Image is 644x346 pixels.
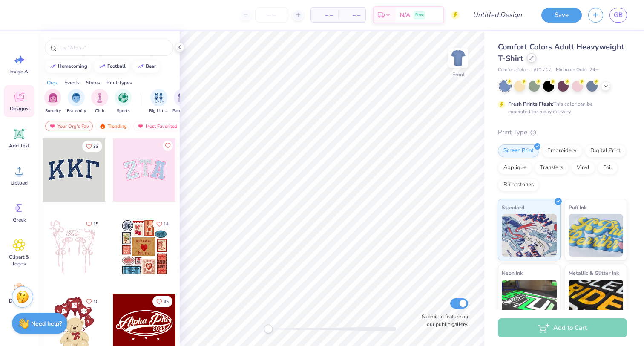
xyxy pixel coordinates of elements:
[94,60,129,73] button: football
[11,179,28,186] span: Upload
[93,222,98,226] span: 15
[415,12,423,18] span: Free
[48,93,58,103] img: Sorority Image
[49,123,56,129] img: most_fav.gif
[93,144,98,149] span: 33
[13,216,26,223] span: Greek
[95,93,104,103] img: Club Image
[452,71,465,78] div: Front
[59,43,168,52] input: Try "Alpha"
[508,100,613,115] div: This color can be expedited for 5 day delivery.
[498,66,529,74] span: Comfort Colors
[417,313,468,328] label: Submit to feature on our public gallery.
[614,10,623,20] span: GB
[508,101,553,107] strong: Fresh Prints Flash:
[569,214,624,257] img: Puff Ink
[149,108,169,114] span: Big Little Reveal
[498,127,627,137] div: Print Type
[535,161,569,174] div: Transfers
[541,8,582,23] button: Save
[502,203,524,212] span: Standard
[400,11,410,20] span: N/A
[163,141,173,151] button: Like
[152,218,172,230] button: Like
[498,42,624,63] span: Comfort Colors Adult Heavyweight T-Shirt
[117,108,130,114] span: Sports
[498,161,532,174] div: Applique
[45,60,91,73] button: homecoming
[542,144,582,157] div: Embroidery
[99,64,106,69] img: trend_line.gif
[502,280,557,322] img: Neon Ink
[72,93,81,103] img: Fraternity Image
[571,161,595,174] div: Vinyl
[67,89,86,114] div: filter for Fraternity
[118,93,128,103] img: Sports Image
[45,108,61,114] span: Sorority
[91,89,108,114] div: filter for Club
[64,79,80,86] div: Events
[91,89,108,114] button: filter button
[498,144,539,157] div: Screen Print
[255,7,288,23] input: – –
[47,79,58,86] div: Orgs
[9,297,29,304] span: Decorate
[172,108,192,114] span: Parent's Weekend
[107,64,126,69] div: football
[609,8,627,23] a: GB
[95,108,104,114] span: Club
[67,89,86,114] button: filter button
[45,121,93,131] div: Your Org's Fav
[106,79,132,86] div: Print Types
[149,89,169,114] div: filter for Big Little Reveal
[9,142,29,149] span: Add Text
[466,6,529,23] input: Untitled Design
[569,203,586,212] span: Puff Ink
[93,300,98,304] span: 10
[172,89,192,114] button: filter button
[569,280,624,322] img: Metallic & Glitter Ink
[67,108,86,114] span: Fraternity
[343,11,360,20] span: – –
[154,93,164,103] img: Big Little Reveal Image
[137,123,144,129] img: most_fav.gif
[5,254,33,267] span: Clipart & logos
[450,49,467,66] img: Front
[152,296,172,307] button: Like
[10,105,29,112] span: Designs
[149,89,169,114] button: filter button
[556,66,598,74] span: Minimum Order: 24 +
[31,320,62,328] strong: Need help?
[585,144,626,157] div: Digital Print
[49,64,56,69] img: trend_line.gif
[178,93,187,103] img: Parent's Weekend Image
[82,296,102,307] button: Like
[502,214,557,257] img: Standard
[502,268,523,277] span: Neon Ink
[82,141,102,152] button: Like
[264,325,273,333] div: Accessibility label
[115,89,132,114] div: filter for Sports
[82,218,102,230] button: Like
[133,121,181,131] div: Most Favorited
[86,79,100,86] div: Styles
[146,64,156,69] div: bear
[132,60,160,73] button: bear
[164,222,169,226] span: 14
[95,121,131,131] div: Trending
[164,300,169,304] span: 45
[316,11,333,20] span: – –
[569,268,619,277] span: Metallic & Glitter Ink
[498,179,539,191] div: Rhinestones
[534,66,552,74] span: # C1717
[44,89,61,114] button: filter button
[58,64,87,69] div: homecoming
[137,64,144,69] img: trend_line.gif
[598,161,618,174] div: Foil
[9,68,29,75] span: Image AI
[115,89,132,114] button: filter button
[99,123,106,129] img: trending.gif
[172,89,192,114] div: filter for Parent's Weekend
[44,89,61,114] div: filter for Sorority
